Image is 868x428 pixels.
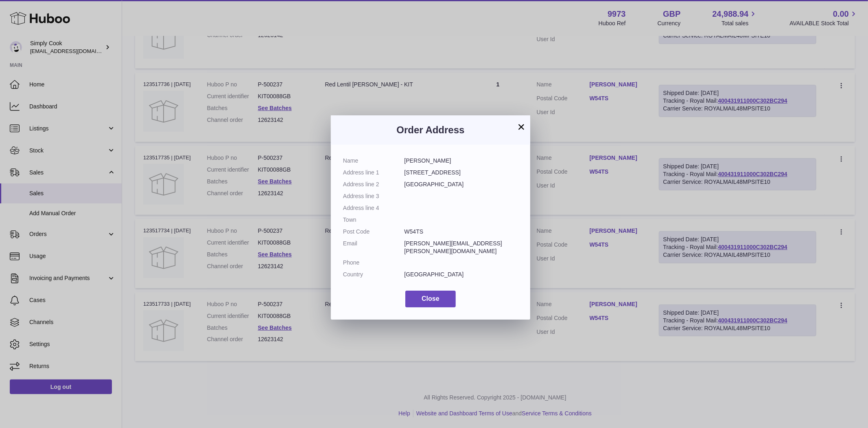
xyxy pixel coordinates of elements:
[343,124,518,137] h3: Order Address
[343,240,404,255] dt: Email
[343,192,404,200] dt: Address line 3
[404,271,518,278] dd: [GEOGRAPHIC_DATA]
[343,157,404,165] dt: Name
[343,259,404,267] dt: Phone
[404,169,518,176] dd: [STREET_ADDRESS]
[404,228,518,236] dd: W54TS
[422,295,439,302] span: Close
[343,204,404,212] dt: Address line 4
[343,169,404,176] dt: Address line 1
[404,157,518,165] dd: [PERSON_NAME]
[343,216,404,224] dt: Town
[404,240,518,255] dd: [PERSON_NAME][EMAIL_ADDRESS][PERSON_NAME][DOMAIN_NAME]
[343,228,404,236] dt: Post Code
[405,291,456,307] button: Close
[516,122,526,132] button: ×
[404,181,518,188] dd: [GEOGRAPHIC_DATA]
[343,181,404,188] dt: Address line 2
[343,271,404,278] dt: Country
